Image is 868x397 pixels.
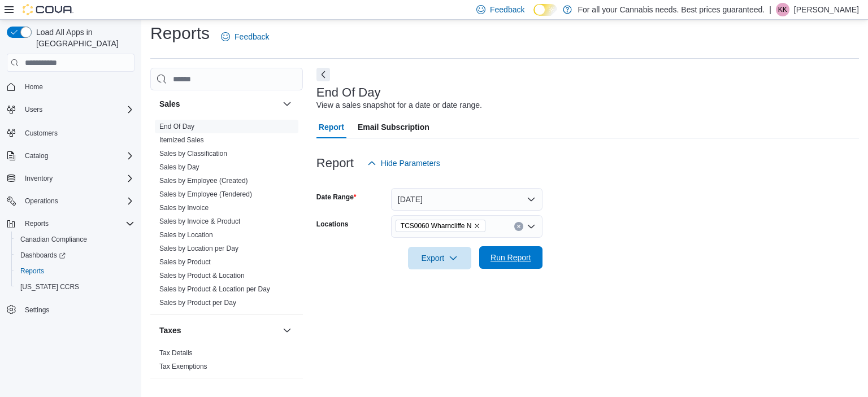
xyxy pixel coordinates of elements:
a: Tax Details [159,349,193,357]
a: Customers [20,126,62,140]
h3: Report [316,156,354,170]
button: Users [2,102,139,117]
label: Date Range [316,193,357,202]
a: Home [20,80,47,94]
span: Settings [20,303,134,317]
span: Sales by Invoice & Product [159,217,240,226]
span: Sales by Employee (Tendered) [159,190,252,199]
a: Sales by Day [159,163,199,171]
span: Sales by Location [159,230,213,239]
button: [DATE] [391,188,542,211]
span: Sales by Product & Location per Day [159,285,270,294]
span: Run Report [491,252,531,263]
span: Users [20,103,134,116]
button: Run Report [479,246,542,269]
button: Next [316,68,330,81]
button: Inventory [20,172,57,185]
span: Feedback [490,4,524,15]
span: Sales by Product & Location [159,271,245,280]
span: KK [778,3,787,16]
span: Dashboards [16,248,134,262]
span: Catalog [20,149,134,163]
span: Itemized Sales [159,136,204,145]
h1: Reports [150,22,210,45]
button: Inventory [2,171,139,186]
span: Tax Details [159,348,193,357]
span: Inventory [20,172,134,185]
a: End Of Day [159,123,194,130]
span: Hide Parameters [381,158,440,169]
span: Reports [20,217,134,230]
button: Reports [20,217,53,230]
button: Catalog [20,149,53,163]
a: Tax Exemptions [159,363,207,370]
button: Open list of options [527,222,536,231]
a: Reports [16,264,49,278]
div: Sales [150,120,303,314]
button: Sales [159,98,278,110]
a: Sales by Location per Day [159,245,238,252]
a: Sales by Classification [159,150,227,158]
span: Export [415,247,465,269]
span: Sales by Employee (Created) [159,176,248,185]
button: Operations [20,194,63,208]
a: Sales by Employee (Tendered) [159,190,252,198]
a: Dashboards [16,248,70,262]
button: Settings [2,302,139,318]
span: Sales by Location per Day [159,244,238,253]
a: Sales by Invoice & Product [159,217,240,225]
p: For all your Cannabis needs. Best prices guaranteed. [578,3,765,16]
button: Customers [2,124,139,141]
span: Canadian Compliance [20,235,87,244]
button: Taxes [280,324,294,337]
span: Sales by Product per Day [159,298,236,307]
button: Reports [2,216,139,232]
span: Email Subscription [358,116,429,138]
span: Home [20,80,134,94]
span: Inventory [25,174,53,183]
span: Settings [25,306,49,315]
button: [US_STATE] CCRS [11,279,139,295]
h3: Taxes [159,325,181,336]
img: Cova [23,4,73,15]
a: Sales by Product per Day [159,299,236,307]
div: Taxes [150,346,303,378]
p: | [769,3,771,16]
span: Reports [25,219,49,228]
span: Users [25,105,42,114]
span: TCS0060 Wharncliffe N [401,220,472,232]
button: Clear input [514,222,523,231]
button: Remove TCS0060 Wharncliffe N from selection in this group [474,223,480,229]
span: Sales by Classification [159,149,227,158]
span: Feedback [235,31,269,42]
span: Reports [16,264,134,278]
a: Canadian Compliance [16,233,92,246]
a: Settings [20,303,54,317]
span: Sales by Day [159,163,199,172]
span: Catalog [25,151,48,160]
button: Export [408,247,471,269]
a: Sales by Invoice [159,204,209,212]
span: Sales by Invoice [159,203,209,212]
a: Sales by Product [159,258,211,266]
span: [US_STATE] CCRS [20,282,79,291]
span: Customers [25,129,58,138]
div: View a sales snapshot for a date or date range. [316,99,482,111]
button: Hide Parameters [363,152,445,174]
button: Catalog [2,148,139,164]
a: Sales by Location [159,231,213,239]
button: Sales [280,97,294,111]
span: Load All Apps in [GEOGRAPHIC_DATA] [32,27,134,49]
span: Home [25,82,43,91]
span: TCS0060 Wharncliffe N [396,220,486,232]
h3: Sales [159,98,180,110]
label: Locations [316,220,349,229]
p: [PERSON_NAME] [794,3,859,16]
span: Reports [20,267,44,276]
div: Kate Kerschner [776,3,789,16]
span: Tax Exemptions [159,362,207,371]
span: Dashboards [20,251,66,260]
button: Operations [2,193,139,209]
input: Dark Mode [533,4,557,16]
